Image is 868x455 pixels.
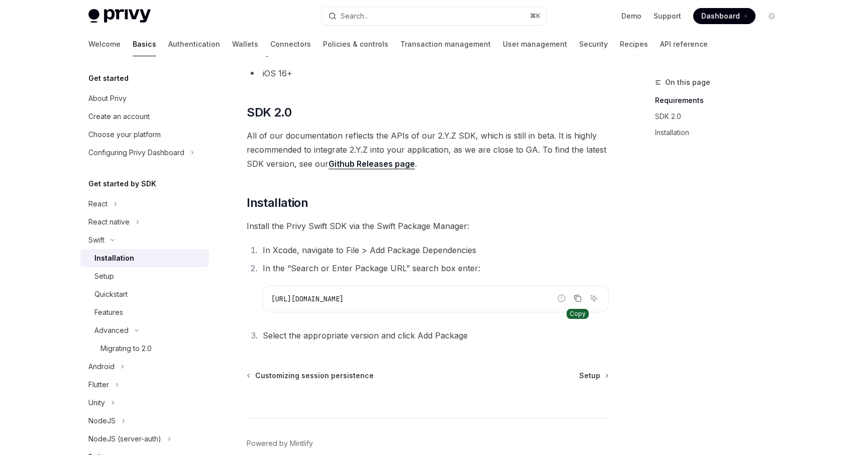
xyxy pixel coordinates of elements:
div: React [88,198,107,210]
div: Choose your platform [88,129,161,141]
a: Dashboard [693,8,755,24]
div: Android [88,361,115,373]
a: Security [579,32,608,56]
div: Flutter [88,379,109,391]
div: Unity [88,397,105,409]
a: Customizing session persistence [248,371,374,381]
img: light logo [88,9,151,23]
span: Customizing session persistence [255,371,374,381]
a: About Privy [80,89,209,107]
a: Features [80,303,209,321]
a: Requirements [655,92,788,108]
span: Installation [247,195,308,211]
div: Configuring Privy Dashboard [88,147,184,159]
a: Github Releases page [329,159,415,169]
div: Search... [341,10,369,22]
a: Transaction management [400,32,491,56]
button: Toggle dark mode [764,8,780,24]
a: Connectors [270,32,311,56]
div: Quickstart [94,288,128,300]
span: On this page [665,76,710,88]
li: In the “Search or Enter Package URL” search box enter: [260,261,609,312]
a: Installation [655,125,788,141]
h5: Get started [88,72,129,84]
span: Dashboard [701,11,740,21]
button: Copy the contents from the code block [571,292,584,305]
button: Report incorrect code [555,292,568,305]
button: Toggle Swift section [80,231,209,249]
a: Authentication [168,32,220,56]
div: Advanced [94,324,129,336]
div: Create an account [88,110,150,123]
li: In Xcode, navigate to File > Add Package Dependencies [260,243,609,257]
a: Setup [579,371,608,381]
a: Choose your platform [80,126,209,144]
div: Copy [567,309,589,319]
div: Swift [88,234,104,246]
button: Toggle Configuring Privy Dashboard section [80,144,209,162]
a: Recipes [620,32,648,56]
button: Toggle React section [80,195,209,213]
li: Select the appropriate version and click Add Package [260,328,609,343]
a: Welcome [88,32,121,56]
button: Toggle Advanced section [80,321,209,339]
button: Toggle NodeJS (server-auth) section [80,430,209,448]
span: ⌘ K [530,12,540,20]
a: User management [503,32,567,56]
h5: Get started by SDK [88,178,156,190]
a: Policies & controls [323,32,388,56]
button: Toggle NodeJS section [80,412,209,430]
a: Create an account [80,107,209,126]
div: NodeJS (server-auth) [88,433,161,445]
span: Setup [579,371,600,381]
div: Migrating to 2.0 [100,343,152,355]
a: Support [654,11,681,21]
a: Demo [621,11,641,21]
div: NodeJS [88,415,116,427]
button: Toggle Unity section [80,394,209,412]
div: Features [94,306,123,318]
span: All of our documentation reflects the APIs of our 2.Y.Z SDK, which is still in beta. It is highly... [247,129,609,171]
button: Open search [321,7,547,25]
span: SDK 2.0 [247,104,291,121]
a: SDK 2.0 [655,108,788,125]
button: Ask AI [587,292,600,305]
a: API reference [660,32,708,56]
button: Toggle Android section [80,358,209,376]
div: Setup [94,270,114,282]
button: Toggle Flutter section [80,376,209,394]
a: Installation [80,249,209,267]
div: React native [88,216,130,228]
a: Wallets [232,32,258,56]
a: Quickstart [80,285,209,303]
a: Migrating to 2.0 [80,339,209,358]
a: Setup [80,267,209,285]
li: iOS 16+ [247,66,609,80]
div: About Privy [88,92,127,104]
a: Powered by Mintlify [247,438,313,448]
a: Basics [133,32,156,56]
div: Installation [94,252,134,264]
span: [URL][DOMAIN_NAME] [271,294,344,303]
button: Toggle React native section [80,213,209,231]
span: Install the Privy Swift SDK via the Swift Package Manager: [247,219,609,233]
